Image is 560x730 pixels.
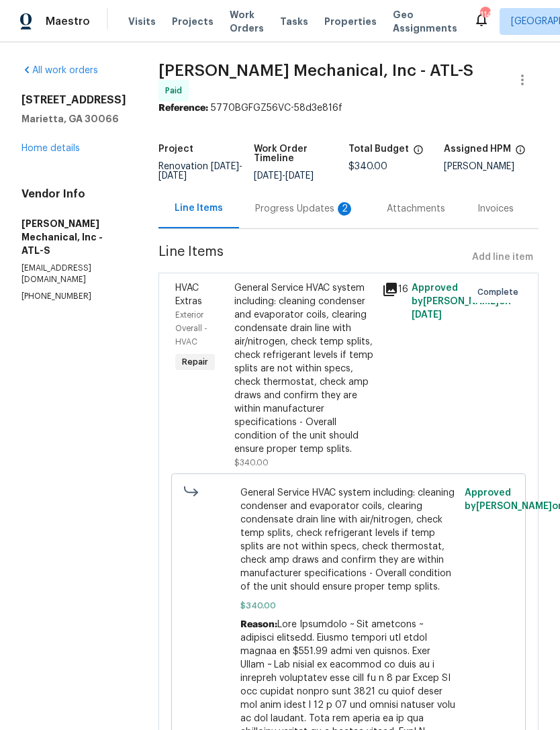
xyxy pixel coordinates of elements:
span: Renovation [158,162,242,181]
div: General Service HVAC system including: cleaning condenser and evaporator coils, clearing condensa... [234,281,374,456]
span: HVAC Extras [175,283,202,306]
p: [PHONE_NUMBER] [21,291,126,302]
div: Attachments [387,202,445,216]
span: [DATE] [158,171,187,181]
div: [PERSON_NAME] [444,162,539,171]
div: 114 [480,8,489,21]
h5: Marietta, GA 30066 [21,112,126,126]
a: Home details [21,144,80,153]
span: [DATE] [254,171,282,181]
span: - [158,162,242,181]
h2: [STREET_ADDRESS] [21,93,126,107]
span: $340.00 [348,162,387,171]
span: Paid [165,84,187,97]
span: Complete [477,285,524,299]
span: [DATE] [412,310,442,320]
span: Work Orders [230,8,264,35]
div: Progress Updates [255,202,355,216]
div: Invoices [477,202,514,216]
span: Exterior Overall - HVAC [175,311,207,346]
span: Maestro [46,15,90,28]
span: Repair [177,355,214,369]
a: All work orders [21,66,98,75]
span: Properties [324,15,377,28]
span: - [254,171,314,181]
h5: Total Budget [348,144,409,154]
span: Line Items [158,245,467,270]
span: [DATE] [211,162,239,171]
p: [EMAIL_ADDRESS][DOMAIN_NAME] [21,263,126,285]
span: General Service HVAC system including: cleaning condenser and evaporator coils, clearing condensa... [240,486,457,594]
h5: Project [158,144,193,154]
span: The hpm assigned to this work order. [515,144,526,162]
div: 16 [382,281,404,298]
span: $340.00 [240,599,457,612]
b: Reference: [158,103,208,113]
span: Tasks [280,17,308,26]
span: Projects [172,15,214,28]
span: Approved by [PERSON_NAME] on [412,283,511,320]
span: [DATE] [285,171,314,181]
span: Reason: [240,620,277,629]
span: Geo Assignments [393,8,457,35]
h4: Vendor Info [21,187,126,201]
h5: [PERSON_NAME] Mechanical, Inc - ATL-S [21,217,126,257]
div: 2 [338,202,351,216]
span: [PERSON_NAME] Mechanical, Inc - ATL-S [158,62,473,79]
span: The total cost of line items that have been proposed by Opendoor. This sum includes line items th... [413,144,424,162]
div: Line Items [175,201,223,215]
div: 5770BGFGZ56VC-58d3e816f [158,101,539,115]
h5: Work Order Timeline [254,144,349,163]
span: $340.00 [234,459,269,467]
h5: Assigned HPM [444,144,511,154]
span: Visits [128,15,156,28]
